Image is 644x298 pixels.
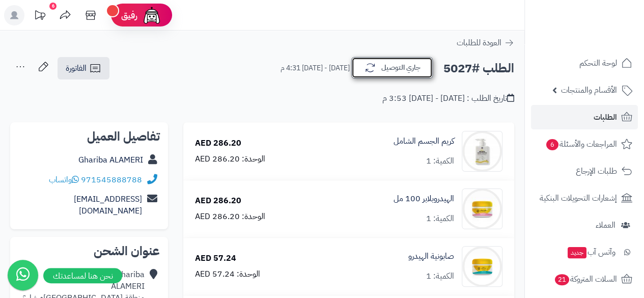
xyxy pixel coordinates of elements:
img: 1739577078-cm5o6oxsw00cn01n35fki020r_HUDRO_SOUP_w-90x90.png [462,246,502,287]
a: Ghariba ALAMERI [78,154,143,166]
div: الكمية: 1 [426,213,454,225]
a: الهيدروبلابر 100 مل [394,193,454,205]
small: [DATE] - [DATE] 4:31 م [281,63,350,73]
div: الوحدة: 57.24 AED [195,268,260,280]
div: الكمية: 1 [426,155,454,167]
a: تحديثات المنصة [27,5,52,28]
a: واتساب [49,174,79,186]
a: العملاء [531,213,638,237]
a: وآتس آبجديد [531,240,638,264]
span: جديد [568,247,586,258]
h2: الطلب #5027 [443,58,514,79]
a: [EMAIL_ADDRESS][DOMAIN_NAME] [74,193,142,217]
span: لوحة التحكم [579,56,617,70]
h2: عنوان الشحن [18,245,160,257]
span: رفيق [121,9,137,21]
span: إشعارات التحويلات البنكية [540,191,617,205]
span: الفاتورة [66,62,87,74]
img: ai-face.png [142,5,162,25]
span: العملاء [596,218,615,232]
h2: تفاصيل العميل [18,130,160,143]
div: الكمية: 1 [426,270,454,282]
a: 971545888788 [81,174,142,186]
div: 57.24 AED [195,253,236,264]
a: إشعارات التحويلات البنكية [531,186,638,210]
a: كريم الجسم الشامل [394,136,454,147]
span: طلبات الإرجاع [576,164,617,178]
span: 6 [546,139,558,150]
a: لوحة التحكم [531,51,638,75]
span: 21 [555,274,569,285]
span: الطلبات [594,110,617,124]
span: المراجعات والأسئلة [545,137,617,151]
div: الوحدة: 286.20 AED [195,153,265,165]
a: العودة للطلبات [457,37,514,49]
img: logo-2.png [575,29,634,50]
div: 286.20 AED [195,195,241,207]
span: وآتس آب [567,245,615,259]
a: السلات المتروكة21 [531,267,638,291]
img: 1739576658-cm5o7h3k200cz01n3d88igawy_HYDROBALAPER_w-90x90.jpg [462,188,502,229]
div: تاريخ الطلب : [DATE] - [DATE] 3:53 م [382,93,514,104]
div: الوحدة: 286.20 AED [195,211,265,223]
button: جاري التوصيل [351,57,433,78]
span: العودة للطلبات [457,37,501,49]
span: السلات المتروكة [554,272,617,286]
a: طلبات الإرجاع [531,159,638,183]
img: 1739573569-cm51af9dd0msi01klccb0chz9_BODY_CREAM-09-90x90.jpg [462,131,502,172]
div: 6 [49,3,57,10]
a: صابونية الهيدرو [408,251,454,262]
a: المراجعات والأسئلة6 [531,132,638,156]
a: الطلبات [531,105,638,129]
a: الفاتورة [58,57,109,79]
span: الأقسام والمنتجات [561,83,617,97]
div: 286.20 AED [195,138,241,149]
